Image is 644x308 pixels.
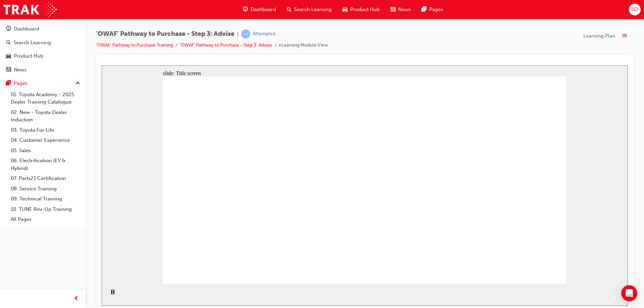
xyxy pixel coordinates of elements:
[96,42,173,48] a: 'OWAF' Pathway to Purchase Training
[3,219,15,240] div: playback controls
[398,6,411,13] span: News
[3,50,83,62] a: Product Hub
[14,52,43,60] div: Product Hub
[6,67,11,73] span: news-icon
[287,5,291,14] span: search-icon
[75,79,80,88] span: up-icon
[281,3,337,16] a: search-iconSearch Learning
[96,30,234,38] span: 'OWAF' Pathway to Purchase - Step 3: Advise
[8,145,83,156] a: 05. Sales
[14,25,39,33] div: Dashboard
[3,21,83,77] button: DashboardSearch LearningProduct HubNews
[253,31,275,37] div: Attempted
[416,3,448,16] a: pages-iconPages
[3,77,83,89] button: Pages
[294,6,332,13] span: Search Learning
[583,32,615,40] span: Learning Plan
[14,66,26,74] div: News
[243,5,248,14] span: guage-icon
[8,125,83,135] a: 03. Toyota For Life
[241,29,250,39] span: learningRecordVerb_ATTEMPT-icon
[337,3,385,16] a: car-iconProduct Hub
[385,3,416,16] a: news-iconNews
[8,173,83,184] a: 07. Parts21 Certification
[180,42,272,48] a: 'OWAF' Pathway to Purchase - Step 3: Advise
[8,107,83,125] a: 02. New - Toyota Dealer Induction
[14,79,28,87] div: Pages
[622,32,627,40] span: list-icon
[350,6,380,13] span: Product Hub
[6,80,11,86] span: pages-icon
[342,5,347,14] span: car-icon
[3,224,15,235] button: Pause (Ctrl+Alt+P)
[583,29,633,42] button: Learning Plan
[429,6,443,13] span: Pages
[13,39,51,47] div: Search Learning
[8,156,83,173] a: 06. Electrification (EV & Hybrid)
[632,6,638,13] span: SD
[237,3,281,16] a: guage-iconDashboard
[6,53,11,59] span: car-icon
[8,214,83,225] a: All Pages
[8,204,83,214] a: 10. TUNE Rev-Up Training
[621,285,637,301] div: Open Intercom Messenger
[3,37,83,49] a: Search Learning
[6,40,11,46] span: search-icon
[3,64,83,76] a: News
[8,194,83,204] a: 09. Technical Training
[3,2,57,17] img: Trak
[8,135,83,145] a: 04. Customer Experience
[629,4,641,15] button: SD
[6,26,11,32] span: guage-icon
[390,5,395,14] span: news-icon
[237,30,238,38] span: |
[8,184,83,194] a: 08. Service Training
[3,23,83,35] a: Dashboard
[422,5,427,14] span: pages-icon
[279,42,328,49] li: eLearning Module View
[74,295,79,303] span: prev-icon
[251,6,276,13] span: Dashboard
[8,89,83,107] a: 01. Toyota Academy - 2025 Dealer Training Catalogue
